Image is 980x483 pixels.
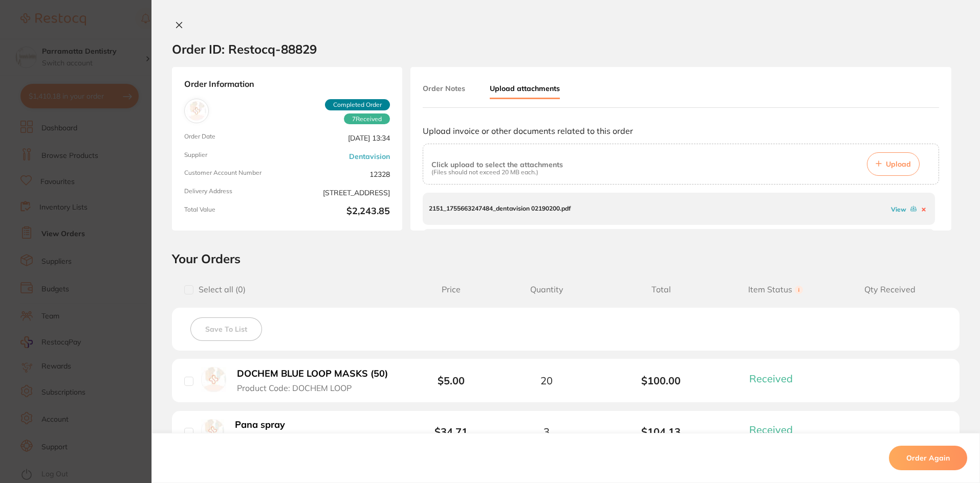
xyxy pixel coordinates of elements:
a: Dentavision [349,152,390,160]
span: Customer Account Number [184,169,283,179]
span: Completed Order [325,99,390,110]
b: $34.71 [434,425,468,438]
span: Price [413,285,489,294]
button: Order Notes [423,79,465,98]
span: Item Status [718,285,833,294]
span: Quantity [489,285,604,294]
b: $5.00 [438,374,465,387]
button: Upload attachments [490,79,560,99]
img: Dentavision [187,101,206,121]
span: Select all ( 0 ) [193,285,246,294]
p: Click upload to select the attachments [431,160,563,169]
span: Supplier [184,151,283,162]
span: Received [749,423,793,436]
span: [DATE] 13:34 [291,133,390,143]
span: Qty Received [833,285,947,294]
b: $100.00 [604,375,718,386]
b: Pana spray [235,420,285,430]
h2: Your Orders [172,251,960,266]
span: 12328 [291,169,390,179]
button: Upload [867,152,920,176]
button: Order Again [889,446,967,470]
b: DOCHEM BLUE LOOP MASKS (50) [237,369,388,379]
a: View [891,205,906,213]
span: 3 [543,426,550,438]
strong: Order Information [184,79,390,90]
p: 2151_1755663247484_dentavision 02190200.pdf [429,205,571,212]
span: Total [604,285,718,294]
span: 20 [540,375,553,386]
b: $2,243.85 [291,206,390,218]
button: DOCHEM BLUE LOOP MASKS (50) Product Code: DOCHEM LOOP [234,368,398,393]
button: Save To List [190,317,262,341]
span: Upload [886,159,911,169]
button: Received [746,372,805,385]
span: Product Code: DOCHEM LOOP [237,383,352,393]
p: (Files should not exceed 20 MB each.) [431,169,563,176]
button: Pana spray Product Code: NSKY900630 [232,419,355,444]
span: Received [344,113,390,125]
button: Received [746,423,805,436]
img: Pana spray [201,419,224,442]
span: Order Date [184,133,283,143]
b: $104.13 [604,426,718,438]
h2: Order ID: Restocq- 88829 [172,41,317,57]
img: DOCHEM BLUE LOOP MASKS (50) [201,367,226,392]
span: Delivery Address [184,188,283,198]
span: Total Value [184,206,283,218]
p: Upload invoice or other documents related to this order [423,126,939,135]
span: [STREET_ADDRESS] [291,188,390,198]
span: Received [749,372,793,385]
